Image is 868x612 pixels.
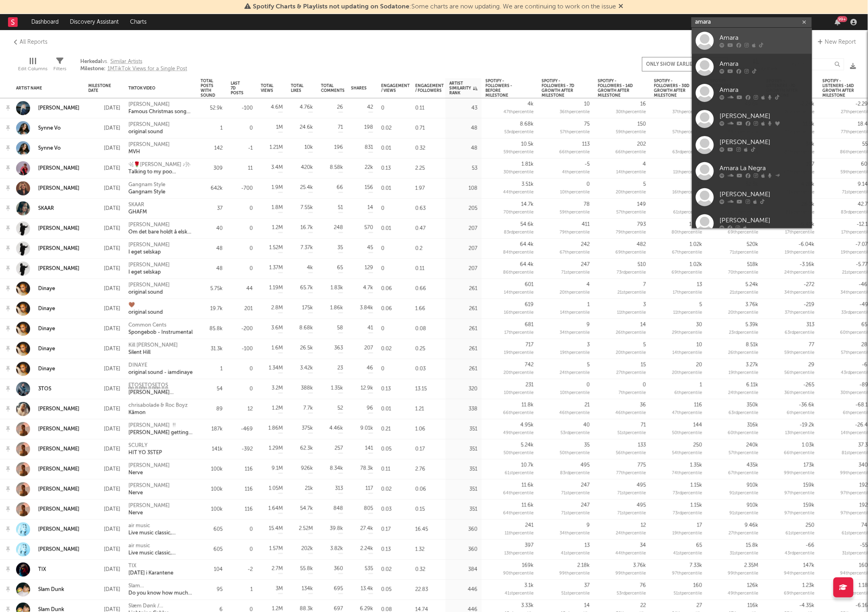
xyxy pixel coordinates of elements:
div: 10k [305,144,313,152]
div: Filters [53,64,66,74]
div: 0.32 [411,138,445,159]
a: [PERSON_NAME] [16,161,79,175]
div: -1 [248,144,253,152]
div: [PERSON_NAME] [720,112,808,121]
a: [PERSON_NAME] [38,165,79,172]
div: 16 [640,100,646,108]
a: 3TOS [16,382,51,396]
div: Talking to my poo [PERSON_NAME] version [128,169,193,176]
div: 30 th percentile [504,169,534,177]
a: Amara [692,54,812,80]
div: Amara La Negra [720,164,808,173]
div: [PERSON_NAME] Supertramp [128,389,193,396]
a: SCURLYHIT YO 3STEP [128,442,162,457]
a: New Report [816,37,856,47]
a: [PERSON_NAME] [692,210,812,236]
span: Dismiss [619,4,624,10]
a: [PERSON_NAME] [38,406,79,413]
div: Engagement / Followers [415,83,444,93]
a: Dinaye [16,282,55,296]
a: [PERSON_NAME] [692,132,812,158]
a: ꧁🌹[PERSON_NAME] ♪꧂Talking to my poo [PERSON_NAME] version [128,161,193,176]
a: Dinaye [16,362,55,376]
div: original sound [128,309,163,316]
a: [PERSON_NAME] [38,426,79,433]
a: [PERSON_NAME] [16,523,79,537]
div: 8.58k [330,164,343,172]
div: 71 [338,124,343,132]
div: 4k [528,100,534,108]
a: [PERSON_NAME] [38,506,79,513]
div: Edit Columns [18,50,47,81]
div: 3.4M [271,164,283,172]
a: [PERSON_NAME] [38,546,79,553]
span: 1M TikTok Views for a Single Post [108,66,187,71]
a: Dinaye [16,342,55,356]
a: [PERSON_NAME] [16,543,79,557]
div: [PERSON_NAME] [38,265,79,272]
div: 75 [584,120,590,128]
div: Synne Vo [38,145,61,152]
div: [PERSON_NAME] [128,101,193,108]
div: 420k [301,164,313,172]
a: [PERSON_NAME]I eget selskap [128,262,170,276]
div: 113 [582,140,590,148]
div: Amara [720,85,808,95]
div: 66 [337,184,343,192]
div: [PERSON_NAME] [128,262,170,269]
div: Kåmon [128,409,188,417]
div: 8.68k [520,120,534,128]
span: Spotify Charts & Playlists not updating on Sodatone [253,4,410,10]
div: Slam Dunk/[PERSON_NAME] [128,583,193,590]
a: [PERSON_NAME]Om det bare holdt å elske deg [128,222,193,236]
div: Nerve [128,470,170,477]
div: 1.9M [272,184,283,192]
b: Milestone: [80,66,106,71]
div: [PERSON_NAME] [720,190,808,199]
div: Spotify - Followers - 7D Growth after Milestone [542,79,578,98]
div: 0 [587,181,590,189]
div: air music [128,523,193,530]
a: Amara [692,28,812,54]
a: Slam Dunk [16,583,64,597]
a: TIX [16,563,46,577]
div: Amara [720,33,808,43]
a: [PERSON_NAME] [16,242,79,256]
div: 4.76k [300,104,313,112]
div: Dinaye [38,366,55,373]
div: E͙T͙O͙S͙E͙T͙O͙S͙E͙T͙O͙S͙ [128,382,193,389]
div: [PERSON_NAME] [38,105,79,112]
a: Amara La Negra [692,158,812,184]
a: Amara [692,80,812,106]
div: 1 [220,124,223,132]
div: [PERSON_NAME] [38,245,79,252]
a: Dinaye [38,285,55,293]
div: Last 7D Posts [231,81,244,96]
div: 42 [367,104,373,112]
div: 0.01 [377,138,411,159]
div: TIX [128,563,173,570]
div: 108 [469,185,478,193]
div: Spotify - Followers - before Milestone [486,79,522,98]
div: 309 [213,165,223,173]
div: Total Likes [291,83,303,93]
div: 36 th percentile [560,108,590,116]
div: 3TOS [38,386,51,393]
div: TIX [38,566,46,573]
a: [PERSON_NAME]original sound [128,282,170,296]
span: Similar Artists [110,59,142,64]
a: [PERSON_NAME]MVH [128,141,170,156]
div: I eget selskap [128,269,170,276]
div: 14 th percentile [616,169,646,177]
div: Common Cents [128,322,193,329]
a: [PERSON_NAME] [16,101,79,115]
span: vs. [80,58,187,65]
div: 150 [638,120,646,128]
a: Dinaye [16,302,55,316]
a: Synne Vo [38,125,61,132]
div: 1.81k [522,161,534,169]
div: Dinaye [38,325,55,333]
